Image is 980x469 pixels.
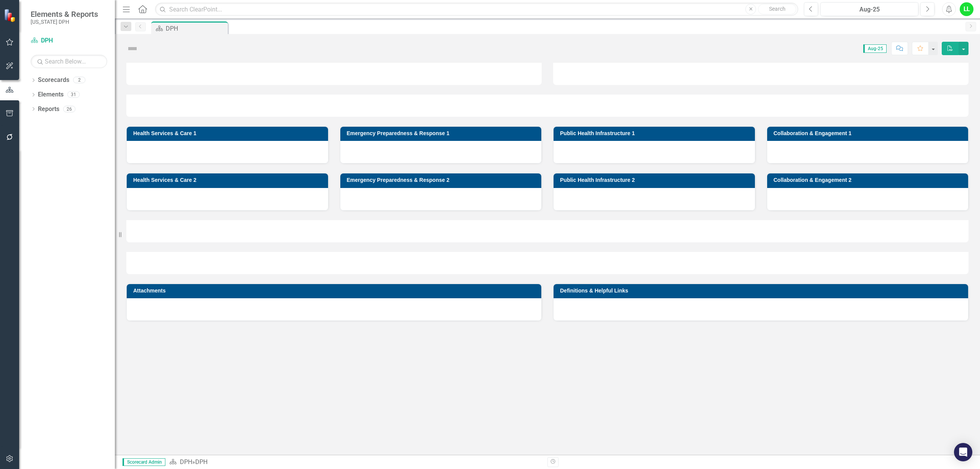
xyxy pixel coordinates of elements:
div: » [169,458,542,467]
a: Elements [38,90,64,99]
input: Search ClearPoint... [155,3,798,16]
div: Open Intercom Messenger [954,443,972,461]
h3: Attachments [133,288,537,294]
small: [US_STATE] DPH [31,19,98,25]
a: DPH [180,458,192,466]
div: 26 [63,106,75,112]
h3: Collaboration & Engagement 1 [774,131,965,136]
button: Search [758,4,796,15]
div: 31 [67,92,80,98]
div: DPH [166,24,226,33]
span: Scorecard Admin [122,458,165,466]
div: 2 [73,77,85,83]
button: LL [960,2,973,16]
a: Reports [38,105,59,114]
h3: Definitions & Helpful Links [560,288,964,294]
h3: Public Health Infrastructure 1 [560,131,751,136]
h3: Health Services & Care 1 [133,131,324,136]
img: ClearPoint Strategy [4,9,17,22]
span: Aug-25 [863,44,887,53]
button: Aug-25 [820,2,918,16]
h3: Health Services & Care 2 [133,177,324,183]
div: Aug-25 [823,5,916,14]
h3: Emergency Preparedness & Response 1 [347,131,538,136]
a: DPH [31,36,107,45]
span: Search [769,6,786,12]
span: Elements & Reports [31,10,98,19]
div: DPH [195,458,207,466]
h3: Collaboration & Engagement 2 [774,177,965,183]
input: Search Below... [31,55,107,68]
img: Not Defined [126,42,139,55]
a: Scorecards [38,76,69,85]
h3: Public Health Infrastructure 2 [560,177,751,183]
h3: Emergency Preparedness & Response 2 [347,177,538,183]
